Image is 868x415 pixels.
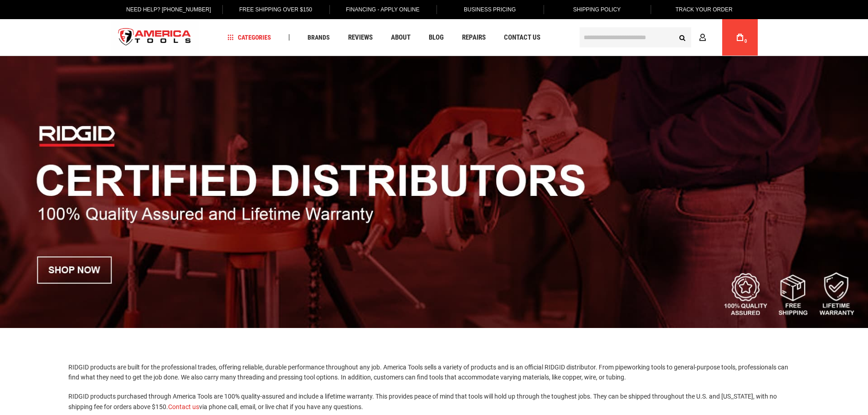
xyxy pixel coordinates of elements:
[504,34,540,41] span: Contact Us
[303,31,334,44] a: Brands
[573,6,621,13] span: Shipping Policy
[344,31,377,44] a: Reviews
[391,34,411,41] span: About
[458,31,490,44] a: Repairs
[500,31,544,44] a: Contact Us
[111,20,199,55] a: store logo
[168,403,199,410] a: Contact us
[429,34,444,41] span: Blog
[68,362,800,383] p: RIDGID products are built for the professional trades, offering reliable, durable performance thr...
[111,20,199,55] img: America Tools
[68,391,800,412] p: RIDGID products purchased through America Tools are 100% quality-assured and include a lifetime w...
[387,31,415,44] a: About
[223,31,275,44] a: Categories
[731,19,749,56] a: 0
[674,29,691,46] button: Search
[227,34,271,41] span: Categories
[425,31,448,44] a: Blog
[462,34,486,41] span: Repairs
[348,34,373,41] span: Reviews
[308,34,330,41] span: Brands
[745,39,747,44] span: 0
